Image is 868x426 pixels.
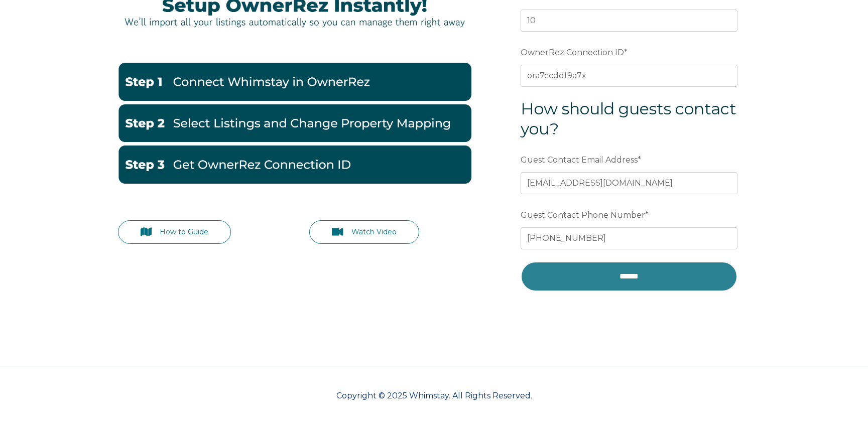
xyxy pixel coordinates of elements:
a: How to Guide [118,220,231,244]
span: How should guests contact you? [521,99,736,138]
span: Guest Contact Phone Number [521,207,645,223]
img: Change Property Mappings [118,104,471,142]
img: Go to OwnerRez Account-1 [118,63,471,100]
a: Watch Video [309,220,419,244]
span: OwnerRez Connection ID [521,45,624,60]
p: Copyright © 2025 Whimstay. All Rights Reserved. [108,390,761,402]
span: Guest Contact Email Address [521,152,638,168]
img: Get OwnerRez Connection ID [118,146,471,183]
